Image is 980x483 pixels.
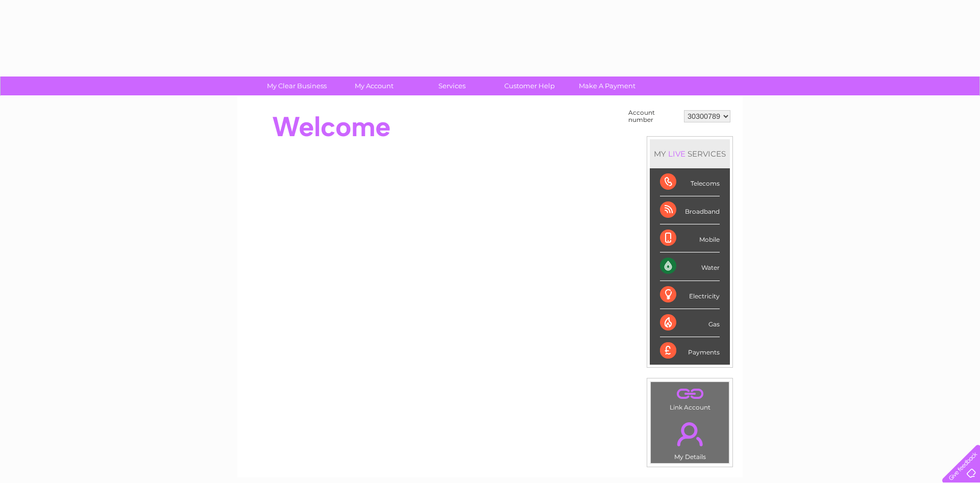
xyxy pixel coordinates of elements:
[660,168,720,196] div: Telecoms
[650,382,729,414] td: Link Account
[650,139,730,168] div: MY SERVICES
[660,281,720,309] div: Electricity
[255,77,339,95] a: My Clear Business
[653,385,726,402] a: .
[660,337,720,365] div: Payments
[660,309,720,337] div: Gas
[650,414,729,464] td: My Details
[660,252,720,281] div: Water
[660,224,720,252] div: Mobile
[487,77,572,95] a: Customer Help
[666,149,688,159] div: LIVE
[626,107,681,126] td: Account number
[565,77,649,95] a: Make A Payment
[653,416,726,452] a: .
[332,77,416,95] a: My Account
[410,77,494,95] a: Services
[660,196,720,224] div: Broadband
